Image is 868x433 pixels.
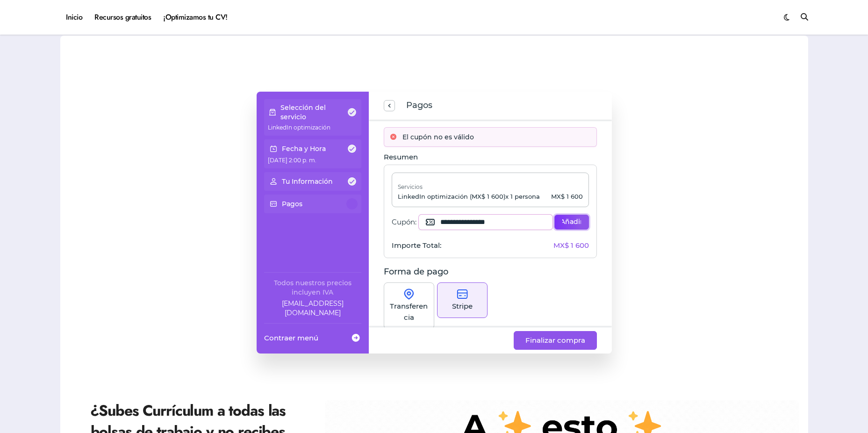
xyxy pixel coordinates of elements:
[282,177,333,186] p: Tu Información
[384,266,597,279] p: Forma de pago
[406,99,432,112] span: Pagos
[514,331,597,350] button: Finalizar compra
[282,144,326,153] p: Fecha y Hora
[280,103,347,122] p: Selección del servicio
[384,100,395,111] button: previous step
[264,299,361,318] a: Company email: ayuda@elhadadelasvacantes.com
[268,124,330,131] span: LinkedIn optimización
[403,289,415,300] img: onSite
[398,183,423,190] span: Servicios
[392,217,416,227] span: Cupón:
[402,131,474,143] span: El cupón no es válido
[390,301,428,323] p: Transferencia
[384,152,418,161] span: Resumen
[554,215,588,230] button: Añadir
[398,193,540,201] p: LinkedIn optimización (MX$ 1 600)
[268,157,316,164] span: [DATE] 2:00 p. m.
[505,193,540,200] span: x 1 persona
[452,301,473,312] p: Stripe
[551,193,583,201] p: MX$ 1 600
[157,5,233,30] a: ¡Optimizamos tu CV!
[457,289,468,300] img: stripe
[392,241,441,250] span: Importe Total:
[264,333,318,343] span: Contraer menú
[525,335,585,346] span: Finalizar compra
[562,217,581,227] span: Añadir
[282,199,302,209] p: Pagos
[88,5,157,30] a: Recursos gratuitos
[553,241,589,250] span: MX$ 1 600
[264,278,361,297] div: Todos nuestros precios incluyen IVA
[60,5,89,30] a: Inicio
